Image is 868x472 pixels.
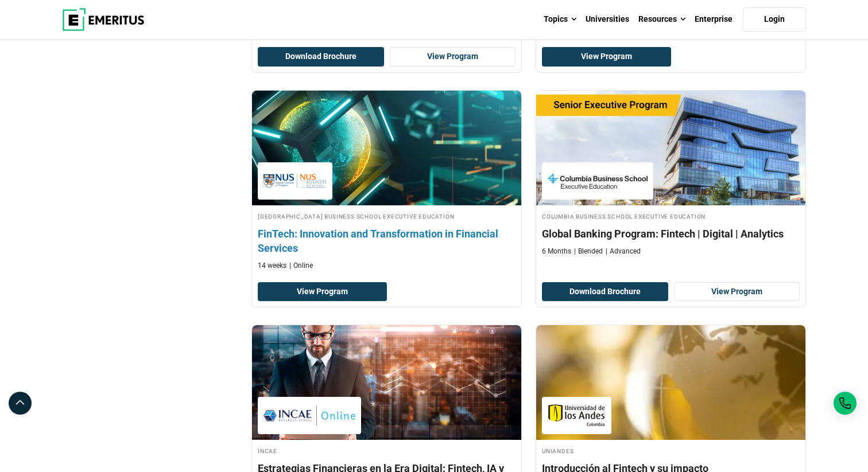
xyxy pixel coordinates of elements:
[542,247,571,256] p: 6 Months
[258,227,516,255] h4: FinTech: Innovation and Transformation in Financial Services
[743,7,806,32] a: Login
[390,47,516,67] a: View Program
[258,211,516,221] h4: [GEOGRAPHIC_DATA] Business School Executive Education
[542,227,800,241] h4: Global Banking Program: Fintech | Digital | Analytics
[536,325,805,440] img: Introducción al Fintech y su impacto | Online Technology Course
[258,47,384,67] button: Download Brochure
[542,211,800,221] h4: Columbia Business School Executive Education
[536,91,805,205] img: Global Banking Program: Fintech | Digital | Analytics | Online Business Analytics Course
[263,403,355,428] img: INCAE
[289,261,313,271] p: Online
[548,403,606,428] img: Uniandes
[258,261,286,271] p: 14 weeks
[542,47,671,67] a: View Program
[263,168,327,194] img: National University of Singapore Business School Executive Education
[536,91,805,262] a: Business Analytics Course by Columbia Business School Executive Education - Columbia Business Sch...
[542,282,668,302] button: Download Brochure
[606,247,641,256] p: Advanced
[548,168,648,194] img: Columbia Business School Executive Education
[252,91,521,276] a: Finance Course by National University of Singapore Business School Executive Education - National...
[542,446,800,455] h4: Uniandes
[258,446,516,455] h4: INCAE
[574,247,603,256] p: Blended
[258,282,387,302] a: View Program
[239,85,535,211] img: FinTech: Innovation and Transformation in Financial Services | Online Finance Course
[674,282,800,302] a: View Program
[252,325,521,440] img: Estrategias Financieras en la Era Digital: Fintech, IA y Blockchain | Online Finance Course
